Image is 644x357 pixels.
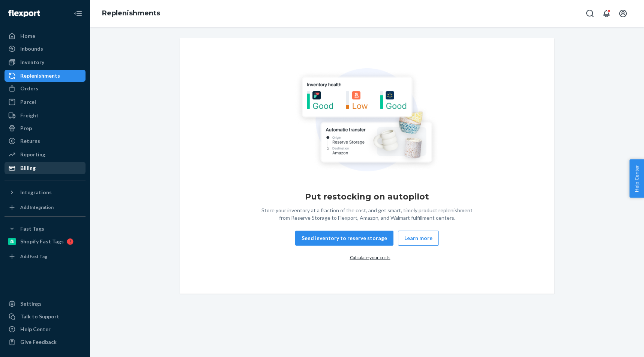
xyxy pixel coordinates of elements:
[20,300,42,307] div: Settings
[5,298,86,310] a: Settings
[5,223,86,235] button: Fast Tags
[20,151,45,158] div: Reporting
[5,82,86,94] a: Orders
[20,45,43,52] div: Inbounds
[8,10,40,17] img: Flexport logo
[5,201,86,213] a: Add Integration
[5,30,86,42] a: Home
[96,3,166,24] ol: breadcrumbs
[5,310,86,322] a: Talk to Support
[20,325,51,333] div: Help Center
[599,6,614,21] button: Open notifications
[582,6,597,21] button: Open Search Box
[20,238,64,245] div: Shopify Fast Tags
[294,68,439,174] img: Empty list
[5,122,86,134] a: Prep
[615,6,630,21] button: Open account menu
[102,9,160,17] a: Replenishments
[5,186,86,198] button: Integrations
[20,85,38,92] div: Orders
[5,336,86,348] button: Give Feedback
[20,189,52,196] div: Integrations
[5,135,86,147] a: Returns
[20,225,44,232] div: Fast Tags
[5,250,86,262] a: Add Fast Tag
[398,231,439,246] button: Learn more
[5,148,86,160] a: Reporting
[20,253,47,259] div: Add Fast Tag
[5,70,86,82] a: Replenishments
[20,112,39,119] div: Freight
[20,137,40,145] div: Returns
[258,207,476,222] div: Store your inventory at a fraction of the cost, and get smart, timely product replenishment from ...
[5,109,86,121] a: Freight
[5,162,86,174] a: Billing
[20,58,44,66] div: Inventory
[20,124,32,132] div: Prep
[71,6,86,21] button: Close Navigation
[20,338,57,346] div: Give Feedback
[20,313,59,320] div: Talk to Support
[5,56,86,68] a: Inventory
[5,235,86,247] a: Shopify Fast Tags
[20,98,36,106] div: Parcel
[5,323,86,335] a: Help Center
[295,231,393,246] button: Send inventory to reserve storage
[305,191,429,203] h1: Put restocking on autopilot
[629,159,644,198] button: Help Center
[20,32,35,40] div: Home
[20,204,54,210] div: Add Integration
[350,255,390,260] a: Calculate your costs
[5,96,86,108] a: Parcel
[5,43,86,55] a: Inbounds
[20,72,60,79] div: Replenishments
[20,164,36,172] div: Billing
